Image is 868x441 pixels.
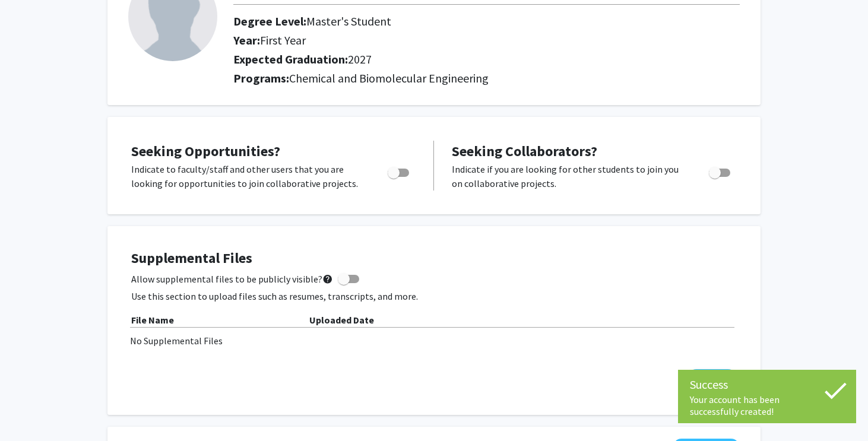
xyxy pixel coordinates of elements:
div: Success [690,376,844,394]
button: Add File [688,369,737,391]
span: Allow supplemental files to be publicly visible? [131,272,333,286]
h4: Supplemental Files [131,250,737,267]
span: First Year [260,33,306,47]
span: 2027 [348,52,372,66]
b: File Name [131,314,174,326]
p: Use this section to upload files such as resumes, transcripts, and more. [131,289,737,303]
h2: Expected Graduation: [233,52,638,66]
div: Toggle [383,162,416,180]
h2: Degree Level: [233,14,638,28]
p: Indicate if you are looking for other students to join you on collaborative projects. [452,162,686,191]
mat-icon: help [322,272,333,286]
span: Chemical and Biomolecular Engineering [289,71,489,85]
div: Your account has been successfully created! [690,394,844,417]
span: Seeking Opportunities? [131,142,280,160]
span: Seeking Collaborators? [452,142,597,160]
h2: Year: [233,33,638,47]
div: No Supplemental Files [130,334,738,348]
p: Indicate to faculty/staff and other users that you are looking for opportunities to join collabor... [131,162,365,191]
h2: Programs: [233,71,740,85]
b: Uploaded Date [309,314,374,326]
iframe: Chat [9,388,50,432]
span: Master's Student [306,14,391,28]
div: Toggle [704,162,737,180]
